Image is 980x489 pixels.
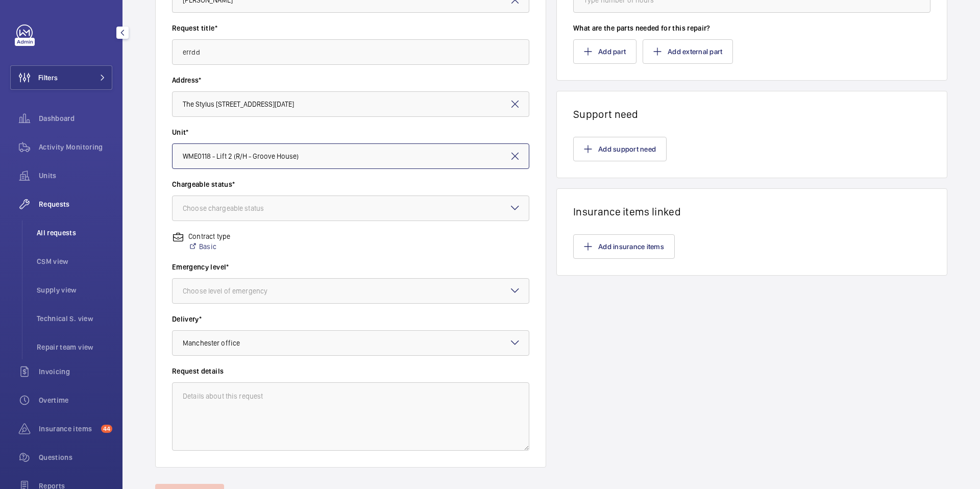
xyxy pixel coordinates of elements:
[39,142,112,152] span: Activity Monitoring
[38,72,58,83] span: Filters
[573,108,930,120] h1: Support need
[172,75,529,85] label: Address*
[573,23,930,33] label: What are the parts needed for this repair?
[37,285,112,295] span: Supply view
[643,39,733,64] button: Add external part
[39,395,112,405] span: Overtime
[39,199,112,209] span: Requests
[573,137,667,161] button: Add support need
[37,256,112,266] span: CSM view
[172,39,529,65] input: Type request title
[172,143,529,169] input: Enter unit
[39,366,112,377] span: Invoicing
[573,39,636,64] button: Add part
[39,113,112,124] span: Dashboard
[37,313,112,324] span: Technical S. view
[573,205,930,218] h1: Insurance items linked
[573,234,675,259] button: Add insurance items
[183,203,289,213] div: Choose chargeable status
[39,424,97,434] span: Insurance items
[172,23,529,33] label: Request title*
[172,179,529,189] label: Chargeable status*
[37,228,112,238] span: All requests
[188,241,230,252] a: Basic
[188,231,230,241] p: Contract type
[101,425,112,433] span: 44
[39,452,112,462] span: Questions
[172,314,529,324] label: Delivery*
[172,366,529,376] label: Request details
[10,65,112,90] button: Filters
[37,342,112,352] span: Repair team view
[183,339,240,347] span: Manchester office
[183,286,293,296] div: Choose level of emergency
[172,127,529,137] label: Unit*
[172,91,529,117] input: Enter address
[172,262,529,272] label: Emergency level*
[39,170,112,181] span: Units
